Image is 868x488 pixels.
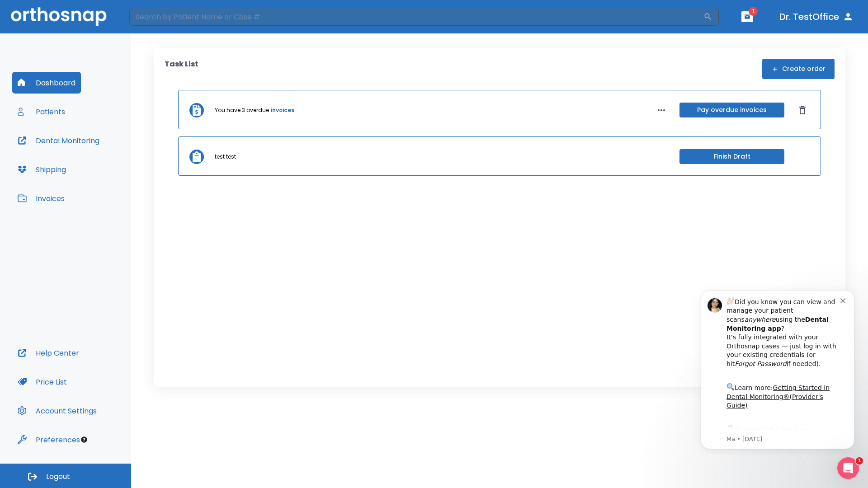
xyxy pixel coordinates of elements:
[12,159,71,180] button: Shipping
[687,282,868,455] iframe: Intercom notifications message
[12,130,105,151] button: Dental Monitoring
[129,8,703,26] input: Search by Patient Name or Case #
[12,400,102,422] button: Account Settings
[762,59,835,79] button: Create order
[679,103,784,117] button: Pay overdue invoices
[12,188,70,209] button: Invoices
[837,457,859,479] iframe: Intercom live chat
[12,101,71,122] button: Patients
[271,106,294,114] a: invoices
[46,472,70,482] span: Logout
[795,103,810,117] button: Dismiss
[679,149,784,164] button: Finish Draft
[11,7,107,26] img: Orthosnap
[39,153,153,161] p: Message from Ma, sent 6w ago
[776,9,857,25] button: Dr. TestOffice
[153,14,160,21] button: Dismiss notification
[749,7,758,16] span: 1
[12,429,85,450] button: Preferences
[39,144,120,160] a: App Store
[12,342,85,364] button: Help Center
[215,106,269,114] p: You have 3 overdue
[80,436,88,444] div: Tooltip anchor
[39,142,153,188] div: Download the app: | ​ Let us know if you need help getting started!
[165,59,198,79] p: Task List
[12,371,72,393] button: Price List
[856,457,863,465] span: 1
[12,72,81,94] button: Dashboard
[215,153,236,161] p: test test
